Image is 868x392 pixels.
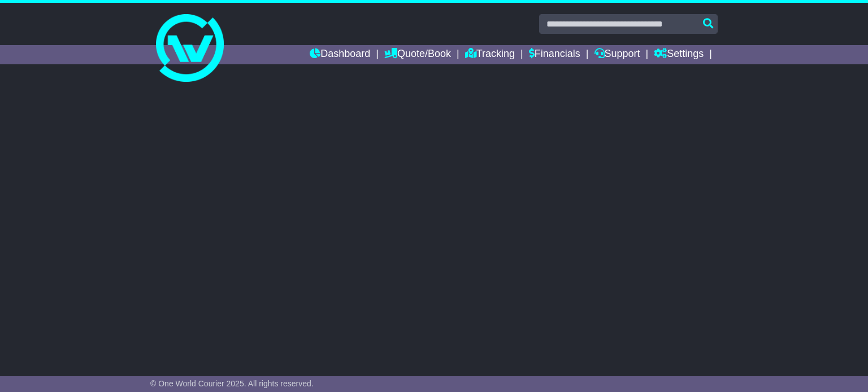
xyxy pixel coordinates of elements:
[310,45,370,64] a: Dashboard
[594,45,640,64] a: Support
[384,45,451,64] a: Quote/Book
[465,45,515,64] a: Tracking
[150,379,314,388] span: © One World Courier 2025. All rights reserved.
[529,45,580,64] a: Financials
[654,45,704,64] a: Settings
